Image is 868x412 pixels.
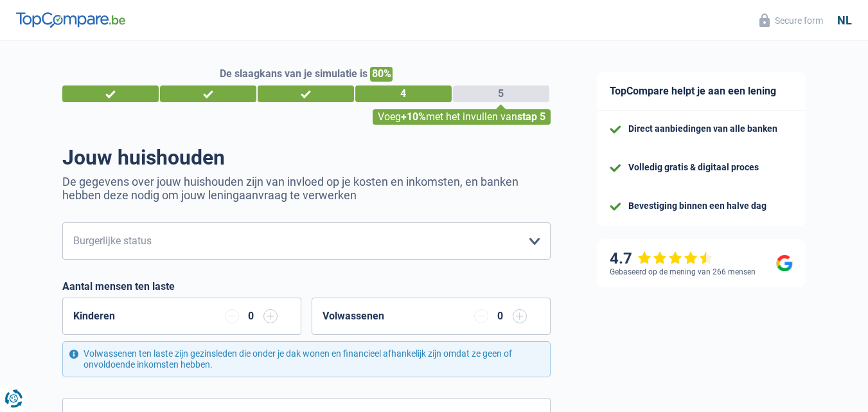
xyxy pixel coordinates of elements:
div: Volwassenen ten laste zijn gezinsleden die onder je dak wonen en financieel afhankelijk zijn omda... [62,341,551,377]
label: Kinderen [73,311,115,321]
div: Volledig gratis & digitaal proces [628,162,759,173]
div: 3 [258,85,354,102]
div: 5 [453,85,549,102]
img: TopCompare Logo [16,12,125,28]
label: Aantal mensen ten laste [62,280,175,292]
label: Volwassenen [323,311,384,321]
span: 80% [370,67,393,82]
button: Secure form [752,10,831,31]
div: 1 [62,85,159,102]
div: 2 [160,85,256,102]
div: TopCompare helpt je aan een lening [597,72,806,111]
span: De slaagkans van je simulatie is [220,67,368,80]
p: De gegevens over jouw huishouden zijn van invloed op je kosten en inkomsten, en banken hebben dez... [62,175,551,202]
div: Bevestiging binnen een halve dag [628,201,766,211]
div: Gebaseerd op de mening van 266 mensen [610,267,756,276]
div: 4.7 [610,249,713,268]
div: 0 [495,311,506,321]
div: Direct aanbiedingen van alle banken [628,123,777,134]
div: 4 [355,85,452,102]
span: stap 5 [517,111,545,123]
span: +10% [401,111,426,123]
div: nl [837,13,852,28]
div: Voeg met het invullen van [373,109,551,125]
h1: Jouw huishouden [62,145,551,170]
div: 0 [245,311,257,321]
